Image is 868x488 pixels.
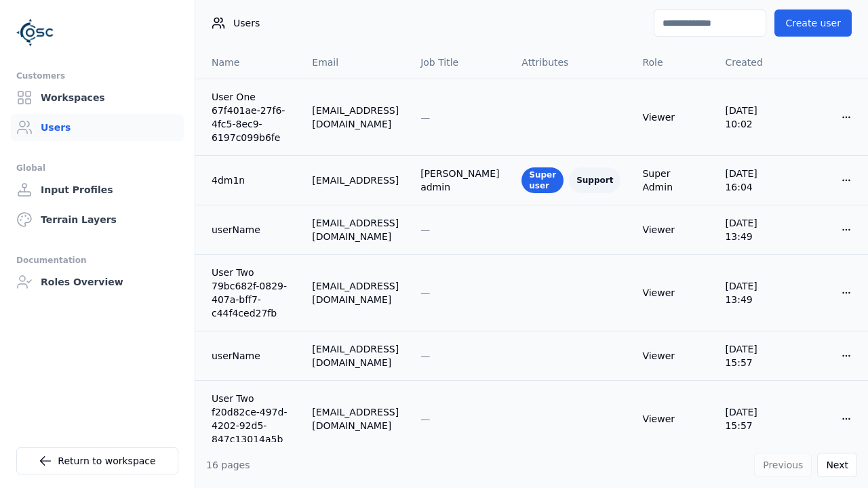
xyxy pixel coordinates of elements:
[631,46,714,79] th: Role
[714,46,795,79] th: Created
[11,268,184,296] a: Roles Overview
[212,174,290,187] a: 4dm1n
[642,223,703,237] div: Viewer
[312,104,399,131] div: [EMAIL_ADDRESS][DOMAIN_NAME]
[725,279,784,306] div: [DATE] 13:49
[11,206,184,233] a: Terrain Layers
[774,9,852,37] button: Create user
[569,167,620,193] div: Support
[420,112,430,123] span: —
[642,412,703,426] div: Viewer
[11,114,184,141] a: Users
[212,266,290,320] a: User Two 79bc682f-0829-407a-bff7-c44f4ced27fb
[725,216,784,243] div: [DATE] 13:49
[420,413,430,424] span: —
[16,252,178,268] div: Documentation
[420,350,430,361] span: —
[312,279,399,306] div: [EMAIL_ADDRESS][DOMAIN_NAME]
[212,90,290,144] a: User One 67f401ae-27f6-4fc5-8ec9-6197c099b6fe
[817,453,857,477] button: Next
[212,223,290,237] a: userName
[725,167,784,194] div: [DATE] 16:04
[233,16,260,30] span: Users
[16,14,54,52] img: Logo
[642,349,703,363] div: Viewer
[642,286,703,300] div: Viewer
[206,460,250,470] span: 16 pages
[420,224,430,235] span: —
[521,167,564,193] div: Super user
[511,46,631,79] th: Attributes
[11,84,184,111] a: Workspaces
[410,46,511,79] th: Job Title
[420,167,500,194] div: [PERSON_NAME] admin
[312,342,399,369] div: [EMAIL_ADDRESS][DOMAIN_NAME]
[312,405,399,432] div: [EMAIL_ADDRESS][DOMAIN_NAME]
[11,176,184,203] a: Input Profiles
[301,46,410,79] th: Email
[725,342,784,369] div: [DATE] 15:57
[16,160,178,176] div: Global
[212,392,290,446] a: User Two f20d82ce-497d-4202-92d5-847c13014a5b
[312,174,399,187] div: [EMAIL_ADDRESS]
[420,287,430,298] span: —
[642,167,703,194] div: Super Admin
[16,447,178,474] a: Return to workspace
[16,68,178,84] div: Customers
[195,46,301,79] th: Name
[642,110,703,124] div: Viewer
[725,104,784,131] div: [DATE] 10:02
[725,405,784,432] div: [DATE] 15:57
[312,216,399,243] div: [EMAIL_ADDRESS][DOMAIN_NAME]
[212,349,290,363] a: userName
